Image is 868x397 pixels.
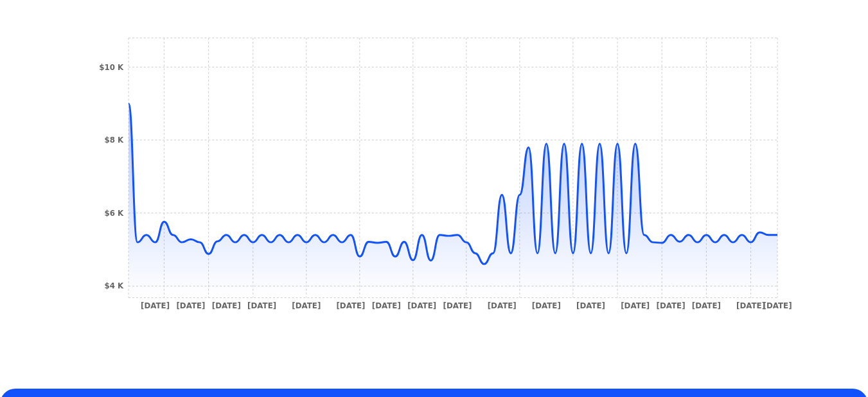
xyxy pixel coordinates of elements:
tspan: [DATE] [621,301,650,310]
tspan: [DATE] [692,301,721,310]
tspan: [DATE] [407,301,436,310]
tspan: [DATE] [576,301,605,310]
tspan: [DATE] [488,301,517,310]
tspan: [DATE] [212,301,241,310]
tspan: $4 K [104,281,124,290]
tspan: [DATE] [736,301,765,310]
tspan: $6 K [104,209,124,218]
tspan: [DATE] [372,301,401,310]
tspan: [DATE] [443,301,472,310]
tspan: [DATE] [657,301,686,310]
tspan: $8 K [104,136,124,145]
tspan: [DATE] [141,301,170,310]
tspan: [DATE] [247,301,276,310]
tspan: [DATE] [532,301,561,310]
tspan: [DATE] [176,301,205,310]
tspan: [DATE] [292,301,321,310]
tspan: [DATE] [763,301,792,310]
tspan: [DATE] [336,301,365,310]
tspan: $10 K [99,63,124,72]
